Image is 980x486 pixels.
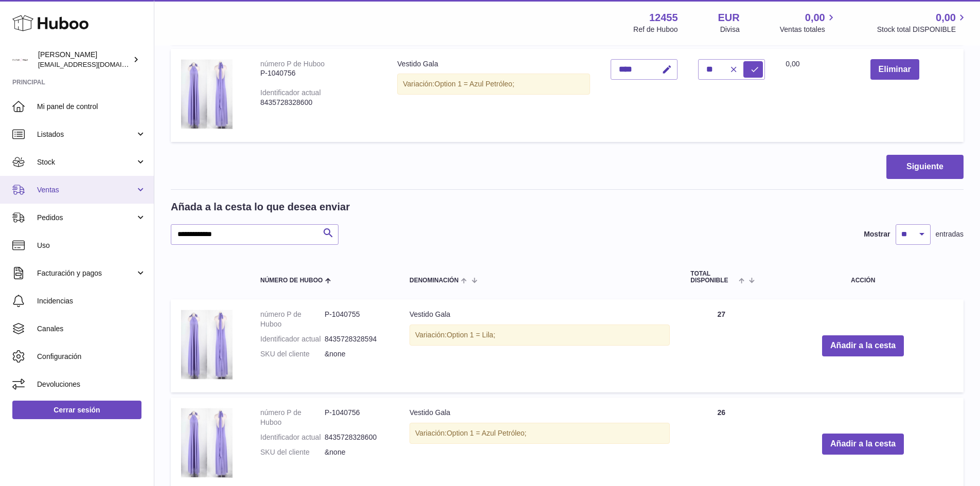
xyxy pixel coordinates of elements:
[37,296,146,306] span: Incidencias
[720,25,740,34] div: Divisa
[822,335,904,356] button: Añadir a la cesta
[260,60,325,68] div: número P de Huboo
[680,299,762,392] td: 27
[325,334,389,344] dd: 8435728328594
[325,447,389,457] dd: &none
[780,25,837,34] span: Ventas totales
[936,229,964,239] span: entradas
[12,401,141,419] a: Cerrar sesión
[936,11,956,25] span: 0,00
[38,60,151,68] span: [EMAIL_ADDRESS][DOMAIN_NAME]
[805,11,825,25] span: 0,00
[37,268,135,278] span: Facturación y pagos
[171,200,350,214] h2: Añada a la cesta lo que desea enviar
[399,299,680,392] td: Vestido Gala
[260,334,325,344] dt: Identificador actual
[260,68,377,78] div: P-1040756
[786,60,799,68] span: 0,00
[762,260,964,294] th: Acción
[325,408,389,427] dd: P-1040756
[633,25,678,34] div: Ref de Huboo
[37,380,146,389] span: Devoluciones
[37,213,135,223] span: Pedidos
[447,429,526,437] span: Option 1 = Azul Petróleo;
[397,74,590,95] div: Variación:
[822,434,904,455] button: Añadir a la cesta
[325,433,389,442] dd: 8435728328600
[260,88,321,97] div: Identificador actual
[181,408,233,478] img: Vestido Gala
[690,271,736,284] span: Total DISPONIBLE
[37,241,146,250] span: Uso
[38,50,131,69] div: [PERSON_NAME]
[12,52,28,67] img: pedidos@glowrias.com
[718,11,740,25] strong: EUR
[409,277,458,284] span: Denominación
[260,349,325,359] dt: SKU del cliente
[387,49,600,142] td: Vestido Gala
[260,98,377,107] div: 8435728328600
[260,408,325,427] dt: número P de Huboo
[37,130,135,139] span: Listados
[37,185,135,195] span: Ventas
[649,11,678,25] strong: 12455
[886,155,964,179] button: Siguiente
[447,331,495,339] span: Option 1 = Lila;
[37,157,135,167] span: Stock
[325,310,389,329] dd: P-1040755
[260,447,325,457] dt: SKU del cliente
[864,229,890,239] label: Mostrar
[870,59,919,80] button: Eliminar
[181,310,233,380] img: Vestido Gala
[37,102,146,112] span: Mi panel de control
[181,59,233,129] img: Vestido Gala
[877,11,968,34] a: 0,00 Stock total DISPONIBLE
[435,80,514,88] span: Option 1 = Azul Petróleo;
[260,277,323,284] span: Número de Huboo
[260,310,325,329] dt: número P de Huboo
[37,352,146,362] span: Configuración
[260,433,325,442] dt: Identificador actual
[325,349,389,359] dd: &none
[780,11,837,34] a: 0,00 Ventas totales
[877,25,968,34] span: Stock total DISPONIBLE
[37,324,146,334] span: Canales
[409,423,670,444] div: Variación:
[409,325,670,346] div: Variación:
